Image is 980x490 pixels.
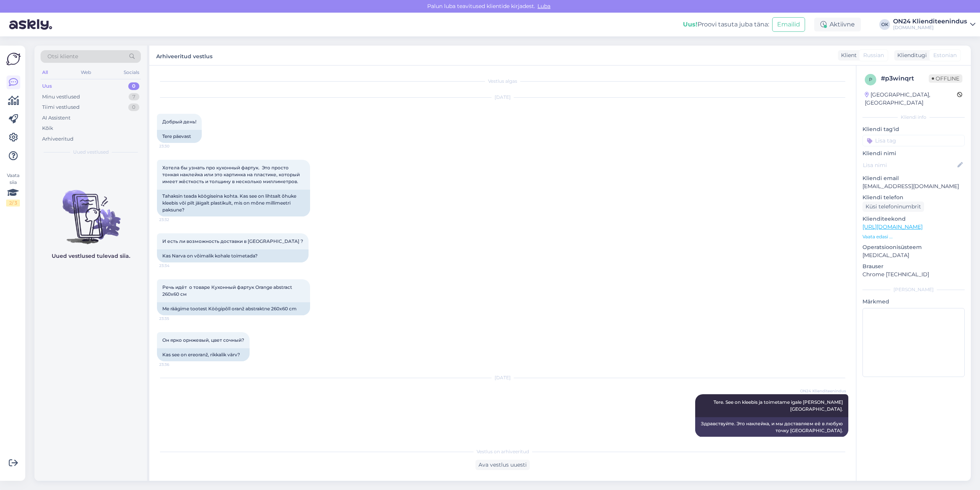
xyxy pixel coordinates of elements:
span: Tere. See on kleebis ja toimetame igale [PERSON_NAME] [GEOGRAPHIC_DATA]. [714,399,844,412]
img: Askly Logo [6,52,21,66]
a: ON24 Klienditeenindus[DOMAIN_NAME] [893,18,975,31]
span: p [869,77,872,82]
p: Kliendi tag'id [862,125,965,133]
div: Proovi tasuta juba täna: [683,20,769,29]
div: Klient [838,51,857,59]
span: ON24 Klienditeenindus [800,388,846,394]
div: Tere päevast [157,130,202,143]
div: Ava vestlus uuesti [475,460,530,470]
div: OK [879,19,890,30]
span: 23:36 [159,362,188,367]
b: Uus! [683,21,697,28]
div: ON24 Klienditeenindus [893,18,967,25]
p: Kliendi telefon [862,193,965,202]
span: Vestlus on arhiveeritud [477,448,529,455]
div: Vaata siia [6,172,20,206]
p: Klienditeekond [862,215,965,223]
div: [DOMAIN_NAME] [893,25,967,31]
span: Он ярко орнжевый, цвет сочный? [162,337,244,343]
span: Речь идёт о товаре Кухонный фартук Orange abstract 260x60 см [162,284,293,297]
span: Uued vestlused [73,149,109,156]
span: Добрый день! [162,119,196,125]
span: 23:32 [159,217,188,223]
p: Brauser [862,262,965,270]
div: Kas Narva on võimalik kohale toimetada? [157,249,309,262]
span: Хотела бы узнать про кухонный фартук. Это просто тонкая наклейка или это картинка на пластике, ко... [162,165,301,184]
a: [URL][DOMAIN_NAME] [862,223,923,230]
div: Kliendi info [862,114,965,121]
div: [DATE] [157,94,848,101]
span: 23:30 [159,143,188,149]
div: Здравствуйте. Это наклейка, и мы доставляем её в любую точку [GEOGRAPHIC_DATA]. [695,417,848,437]
div: Aktiivne [814,18,861,31]
div: Tahaksin teada köögiseina kohta. Kas see on lihtsalt õhuke kleebis või pilt jäigalt plastikult, m... [157,190,310,216]
div: AI Assistent [42,114,70,122]
div: Vestlus algas [157,78,848,85]
p: Vaata edasi ... [862,233,965,240]
span: И есть ли возможность доставки в [GEOGRAPHIC_DATA] ? [162,238,303,244]
div: [PERSON_NAME] [862,286,965,293]
p: Märkmed [862,298,965,306]
p: Operatsioonisüsteem [862,243,965,251]
span: 23:35 [159,316,188,321]
div: Kas see on ereoranž, rikkalik värv? [157,348,250,361]
div: Me räägime tootest Köögipõll oranž abstraktne 260x60 cm [157,302,310,315]
div: All [41,67,49,77]
span: 23:34 [159,263,188,269]
div: Kõik [42,125,53,132]
input: Lisa tag [862,135,965,146]
p: Kliendi nimi [862,149,965,157]
button: Emailid [772,17,805,32]
span: Offline [929,74,962,83]
p: Chrome [TECHNICAL_ID] [862,270,965,279]
img: No chats [34,176,147,245]
div: Minu vestlused [42,93,80,101]
div: 2 / 3 [6,200,20,206]
span: Russian [863,51,884,59]
p: Kliendi email [862,174,965,182]
div: Küsi telefoninumbrit [862,202,924,212]
span: Otsi kliente [47,52,78,61]
p: [MEDICAL_DATA] [862,251,965,259]
p: [EMAIL_ADDRESS][DOMAIN_NAME] [862,182,965,190]
div: Socials [122,67,141,77]
div: 7 [129,93,139,101]
input: Lisa nimi [863,161,956,169]
p: Uued vestlused tulevad siia. [52,252,130,260]
div: Klienditugi [894,51,927,59]
div: Tiimi vestlused [42,103,80,111]
div: # p3winqrt [881,74,929,83]
div: [DATE] [157,374,848,381]
div: Web [79,67,93,77]
span: Estonian [933,51,957,59]
div: [GEOGRAPHIC_DATA], [GEOGRAPHIC_DATA] [865,91,957,107]
span: Luba [535,3,553,10]
div: 0 [128,103,139,111]
label: Arhiveeritud vestlus [156,50,212,61]
div: 0 [128,82,139,90]
div: Arhiveeritud [42,135,73,143]
div: Uus [42,82,52,90]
